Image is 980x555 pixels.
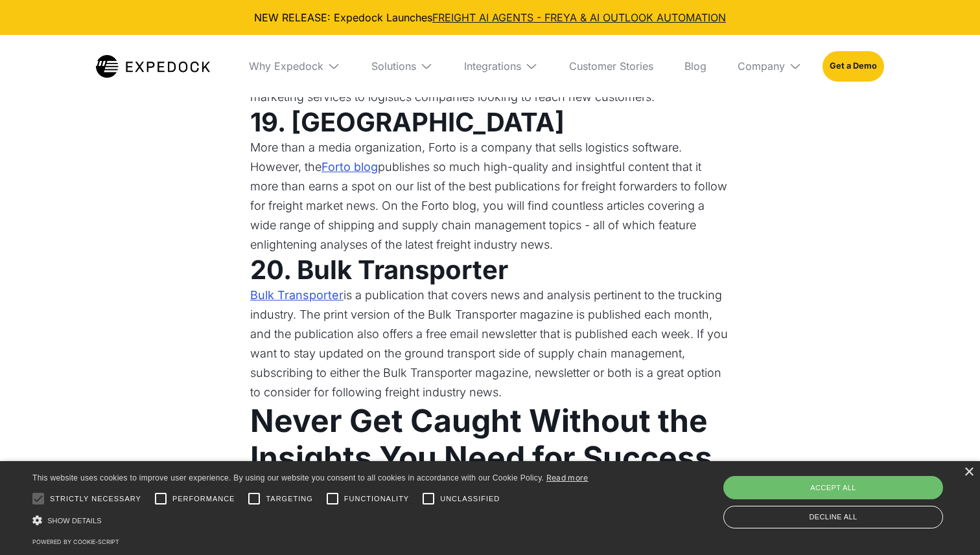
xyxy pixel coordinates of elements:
div: Accept all [723,476,943,499]
a: Read more [546,473,589,482]
span: Strictly necessary [50,493,141,504]
div: Solutions [371,60,416,73]
div: Why Expedock [249,60,323,73]
div: Integrations [454,35,548,97]
span: This website uses cookies to improve user experience. By using our website you consent to all coo... [32,473,544,482]
a: Forto blog [321,157,378,177]
span: Targeting [266,493,312,504]
div: Decline all [723,506,943,528]
span: Functionality [344,493,409,504]
iframe: Chat Widget [758,415,980,555]
a: Blog [674,35,717,97]
div: Company [738,60,785,73]
div: Show details [32,514,589,527]
div: Company [727,35,812,97]
div: NEW RELEASE: Expedock Launches [10,10,970,25]
p: More than a media organization, Forto is a company that sells logistics software. However, the pu... [250,138,730,255]
div: Integrations [464,60,521,73]
strong: 19. [GEOGRAPHIC_DATA] [250,106,565,138]
span: Unclassified [440,493,500,504]
div: Why Expedock [239,35,351,97]
span: Performance [172,493,235,504]
a: Get a Demo [822,51,884,81]
a: Powered by cookie-script [32,538,119,545]
strong: Never Get Caught Without the Insights You Need for Success [250,402,712,477]
strong: 20. Bulk Transporter [250,254,508,286]
a: Customer Stories [559,35,664,97]
p: is a publication that covers news and analysis pertinent to the trucking industry. The print vers... [250,286,730,402]
span: Show details [47,517,102,525]
a: FREIGHT AI AGENTS - FREYA & AI OUTLOOK AUTOMATION [432,11,726,24]
div: Solutions [361,35,443,97]
a: Bulk Transporter [250,286,344,305]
